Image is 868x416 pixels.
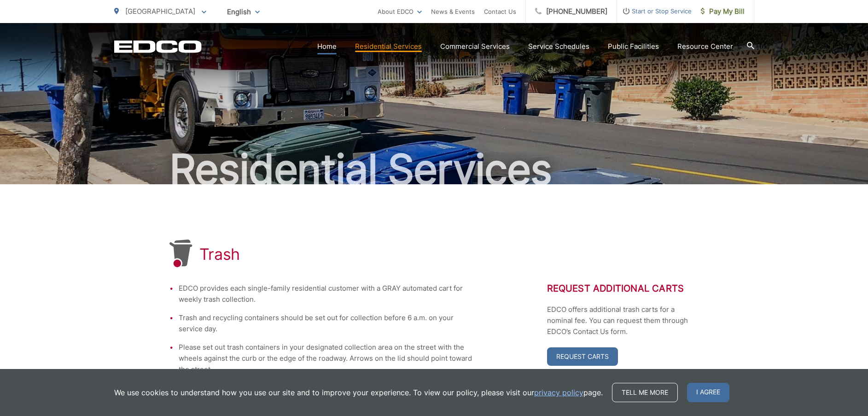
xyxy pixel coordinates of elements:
[528,41,589,52] a: Service Schedules
[677,41,733,52] a: Resource Center
[179,312,473,334] li: Trash and recycling containers should be set out for collection before 6 a.m. on your service day.
[317,41,337,52] a: Home
[199,245,240,264] h1: Trash
[114,40,202,53] a: EDCD logo. Return to the homepage.
[484,6,516,17] a: Contact Us
[179,342,473,375] li: Please set out trash containers in your designated collection area on the street with the wheels ...
[534,387,583,398] a: privacy policy
[701,6,745,17] span: Pay My Bill
[114,146,754,193] h2: Residential Services
[114,387,603,398] p: We use cookies to understand how you use our site and to improve your experience. To view our pol...
[440,41,510,52] a: Commercial Services
[687,383,729,402] span: I agree
[547,347,618,366] a: Request Carts
[378,6,422,17] a: About EDCO
[612,383,678,402] a: Tell me more
[355,41,422,52] a: Residential Services
[547,283,699,294] h2: Request Additional Carts
[125,7,195,16] span: [GEOGRAPHIC_DATA]
[608,41,659,52] a: Public Facilities
[547,304,699,337] p: EDCO offers additional trash carts for a nominal fee. You can request them through EDCO’s Contact...
[431,6,475,17] a: News & Events
[220,4,267,20] span: English
[179,283,473,305] li: EDCO provides each single-family residential customer with a GRAY automated cart for weekly trash...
